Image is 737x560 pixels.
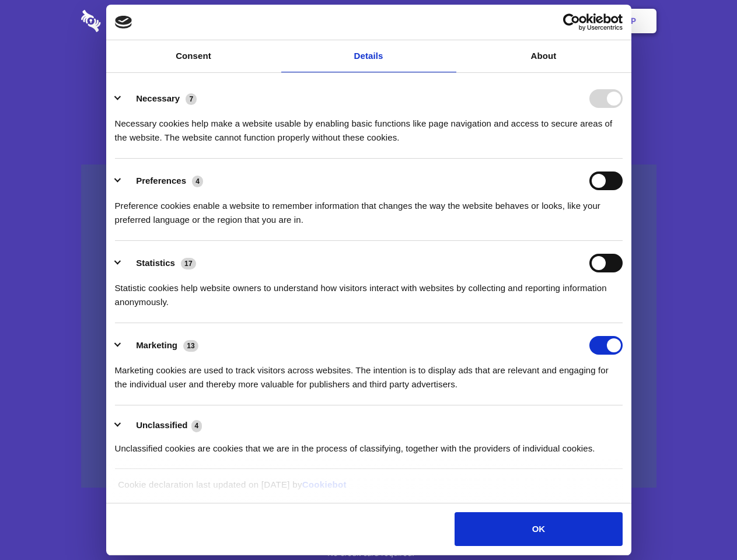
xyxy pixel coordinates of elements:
button: OK [455,512,622,546]
a: About [456,40,631,72]
h1: Eliminate Slack Data Loss. [81,52,656,94]
div: Necessary cookies help make a website usable by enabling basic functions like page navigation and... [115,108,623,145]
button: Unclassified (4) [115,418,209,433]
button: Marketing (13) [115,336,206,355]
a: Usercentrics Cookiebot - opens in a new window [521,13,623,31]
label: Preferences [136,176,186,185]
div: Cookie declaration last updated on [DATE] by [109,478,628,501]
span: 4 [191,420,202,432]
a: Login [529,3,580,39]
button: Statistics (17) [115,254,204,272]
iframe: Drift Widget Chat Controller [679,502,723,546]
span: 17 [181,258,196,269]
label: Statistics [136,258,175,268]
a: Wistia video thumbnail [81,164,656,488]
img: logo-wordmark-white-trans-d4663122ce5f474addd5e946df7df03e33cb6a1c49d2221995e7729f52c070b2.svg [81,10,181,32]
a: Consent [106,40,281,72]
a: Details [281,40,456,72]
div: Unclassified cookies are cookies that we are in the process of classifying, together with the pro... [115,433,623,456]
span: 7 [186,93,197,105]
h4: Auto-redaction of sensitive data, encrypted data sharing and self-destructing private chats. Shar... [81,106,656,145]
div: Preference cookies enable a website to remember information that changes the way the website beha... [115,190,623,227]
a: Contact [473,3,527,39]
label: Necessary [136,93,180,103]
label: Marketing [136,340,177,350]
img: logo [115,16,132,29]
div: Marketing cookies are used to track visitors across websites. The intention is to display ads tha... [115,355,623,391]
button: Necessary (7) [115,89,204,108]
a: Pricing [343,3,393,39]
span: 4 [192,176,203,187]
button: Preferences (4) [115,171,211,190]
div: Statistic cookies help website owners to understand how visitors interact with websites by collec... [115,272,623,309]
a: Cookiebot [302,480,347,489]
span: 13 [183,340,198,352]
